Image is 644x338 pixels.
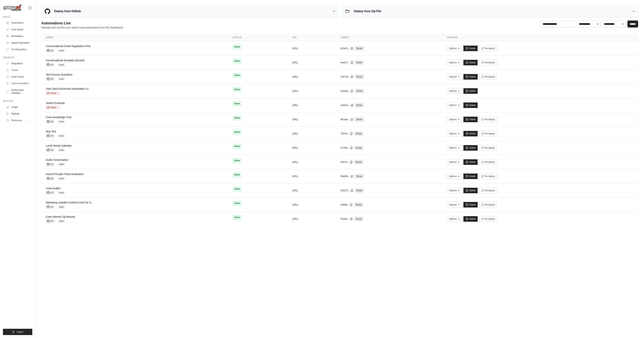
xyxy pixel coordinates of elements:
[46,102,65,104] a: Search Example
[46,148,55,152] span: GH
[447,88,462,94] button: Options
[4,33,32,39] a: Marketplace
[46,219,55,223] span: GH
[355,188,364,193] a: Reset
[4,80,32,86] a: LLM Connections
[233,59,241,64] span: Online
[58,49,65,52] span: main
[58,162,65,166] span: main
[4,61,32,66] a: Integrations
[46,59,84,62] a: Conversational Template (Sicredi)
[447,102,462,108] button: Options
[41,26,123,29] p: Manage and monitor your active crew automations from this dashboard.
[4,104,32,110] a: Usage
[46,87,89,90] a: User Data Enrichment Automation V1
[447,202,462,207] button: Options
[46,45,91,48] a: Conversational Credit Negotiation Flow
[46,49,55,52] span: GH
[233,172,241,177] span: Online
[447,131,462,136] button: Options
[355,89,364,93] a: Reset
[58,63,65,67] span: main
[447,46,462,51] button: Options
[479,216,497,222] button: Re-deploy
[46,130,56,133] a: Mcp Test
[354,9,381,13] h3: Deploy from Zip File
[355,60,364,65] a: Reset
[288,34,336,41] th: URL
[4,20,32,26] a: Automations
[341,146,353,149] button: e274bf...
[46,106,61,109] a: Studio
[355,103,364,107] a: Reset
[58,177,65,180] span: main
[463,131,478,136] a: Delete
[46,173,84,176] a: Invest Principle Ticket Evaluation
[355,75,364,79] a: Reset
[355,117,364,122] a: Reset
[4,40,32,46] a: Agents Repository
[233,73,241,78] span: Online
[4,67,32,73] a: Traces
[46,63,55,67] span: GH
[4,27,32,32] a: Crew Studio
[355,174,364,179] a: Reset
[479,159,497,165] button: Re-deploy
[443,34,638,41] th: Actions
[46,91,61,95] a: Studio
[4,117,32,123] button: Resources
[354,131,363,136] a: Reset
[233,130,241,135] span: Online
[447,188,462,193] button: Options
[46,144,71,147] a: Lunch Break Calendar
[341,90,353,92] button: e164ab...
[58,219,65,223] span: main
[46,191,55,195] span: GH
[354,160,363,164] a: Reset
[58,77,65,81] span: main
[336,34,443,41] th: Token
[44,8,51,15] img: GitHub Logo
[447,74,462,80] button: Options
[354,203,363,207] a: Reset
[479,174,497,179] button: Re-deploy
[233,201,241,206] span: Online
[58,134,65,138] span: main
[463,102,478,108] a: Delete
[58,205,65,209] span: main
[46,187,61,190] a: Crew Auditor
[4,74,32,80] a: Local Traces
[447,174,462,179] button: Options
[58,148,65,152] span: main
[46,215,75,218] a: Crew Internal Lfg Reactor
[341,118,353,121] button: 8b1ade...
[355,46,364,51] a: Reset
[354,146,363,150] a: Reset
[341,175,353,178] button: 09eb5d...
[46,134,55,138] span: GH
[479,188,497,193] button: Re-deploy
[228,34,288,41] th: Status
[233,115,241,121] span: Online
[46,201,93,204] a: Marketing Linkedin Content Crew For S...
[447,145,462,151] button: Options
[463,145,478,151] a: Delete
[354,217,363,221] a: Reset
[341,217,353,220] button: f31b43...
[341,104,353,107] button: ec02e3...
[341,132,353,135] button: 7bf7e4...
[447,216,462,222] button: Options
[46,177,55,180] span: GH
[479,74,497,80] button: Re-deploy
[233,158,241,163] span: Online
[463,74,478,80] a: Delete
[233,144,241,149] span: Online
[463,60,478,65] a: Delete
[463,159,478,165] a: Delete
[54,9,81,13] h3: Deploy from GitHub
[341,203,353,206] button: fc9596...
[46,73,72,76] a: Test Dummy Questions
[233,44,241,49] span: Online
[3,100,32,103] div: Manage
[341,161,353,164] button: 0cf27d...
